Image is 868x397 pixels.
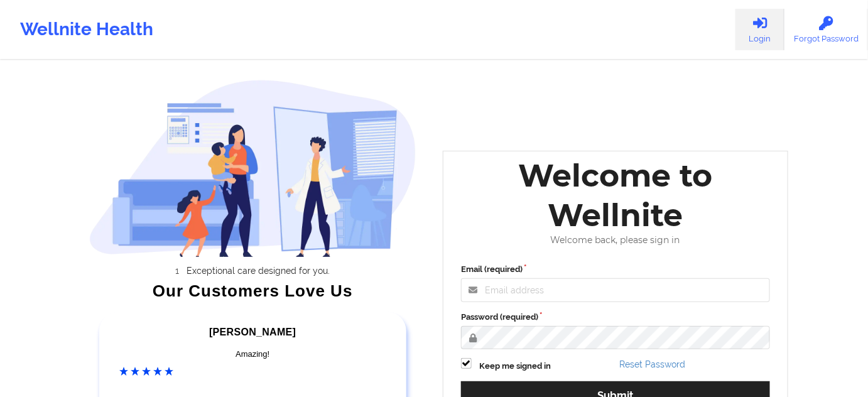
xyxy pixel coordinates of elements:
div: Welcome back, please sign in [452,235,779,246]
div: Amazing! [120,348,386,361]
a: Login [735,9,784,50]
span: [PERSON_NAME] [209,327,296,337]
label: Password (required) [461,311,770,324]
a: Forgot Password [784,9,868,50]
div: Welcome to Wellnite [452,156,779,235]
img: wellnite-auth-hero_200.c722682e.png [89,79,417,257]
input: Email address [461,278,770,302]
label: Keep me signed in [479,360,551,373]
label: Email (required) [461,263,770,276]
li: Exceptional care designed for you. [100,266,416,276]
a: Reset Password [620,359,686,369]
div: Our Customers Love Us [89,285,417,297]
